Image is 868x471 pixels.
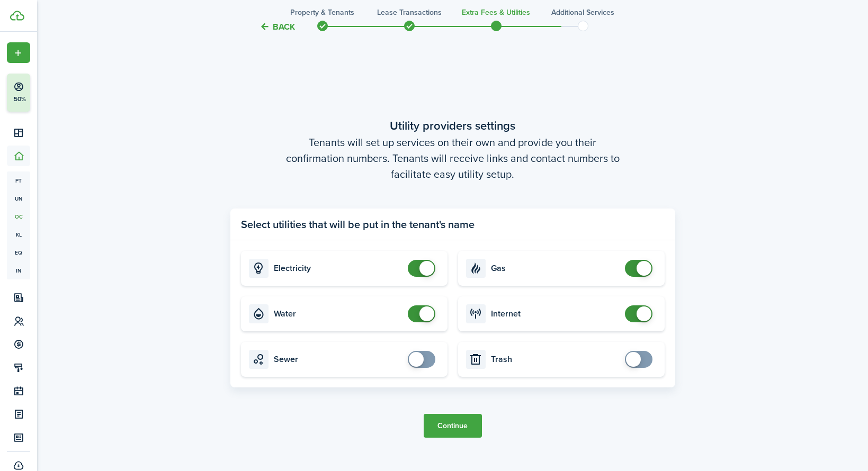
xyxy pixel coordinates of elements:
card-title: Electricity [274,264,402,273]
a: in [7,261,30,279]
card-title: Internet [491,309,620,319]
a: pt [7,171,30,189]
h3: Additional Services [551,7,614,18]
button: Open menu [7,42,30,63]
card-title: Water [274,309,402,319]
card-title: Gas [491,264,620,273]
button: Continue [424,414,482,438]
a: un [7,189,30,207]
a: oc [7,207,30,225]
img: TenantCloud [10,11,24,21]
wizard-step-header-description: Tenants will set up services on their own and provide you their confirmation numbers. Tenants wil... [230,134,675,182]
h3: Extra fees & Utilities [462,7,530,18]
card-title: Trash [491,355,620,364]
panel-main-title: Select utilities that will be put in the tenant's name [241,216,475,232]
h3: Lease Transactions [377,7,442,18]
a: kl [7,225,30,243]
button: Back [259,21,295,32]
card-title: Sewer [274,355,402,364]
wizard-step-header-title: Utility providers settings [230,117,675,134]
p: 50% [13,95,26,104]
button: 50% [7,74,95,112]
a: eq [7,243,30,261]
h3: Property & Tenants [290,7,354,18]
